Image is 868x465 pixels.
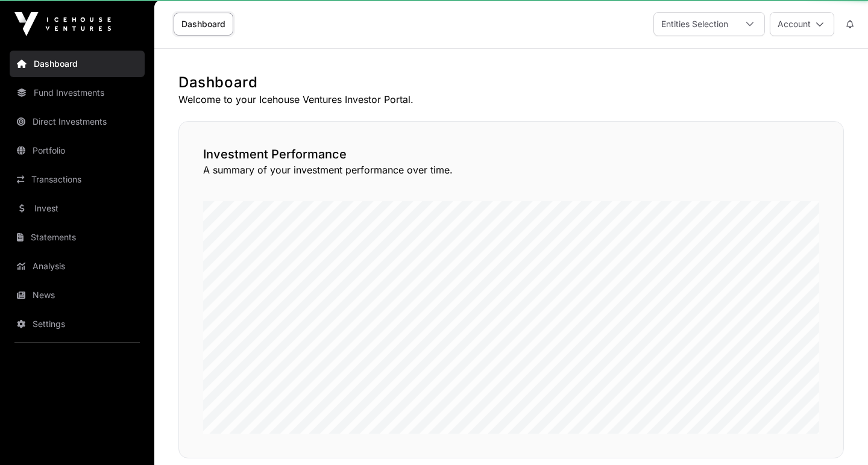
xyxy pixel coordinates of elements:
h2: Investment Performance [203,146,819,163]
a: Analysis [10,253,145,279]
button: Account [770,12,834,36]
img: Icehouse Ventures Logo [14,12,111,36]
a: News [10,282,145,308]
h1: Dashboard [178,73,844,92]
p: Welcome to your Icehouse Ventures Investor Portal. [178,92,844,107]
a: Statements [10,224,145,251]
a: Fund Investments [10,80,145,106]
a: Invest [10,195,145,222]
a: Transactions [10,166,145,193]
a: Dashboard [10,51,145,77]
a: Settings [10,311,145,337]
iframe: Chat Widget [808,407,868,465]
a: Dashboard [174,13,233,36]
div: Entities Selection [654,13,735,36]
p: A summary of your investment performance over time. [203,163,819,177]
a: Portfolio [10,137,145,164]
a: Direct Investments [10,108,145,135]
